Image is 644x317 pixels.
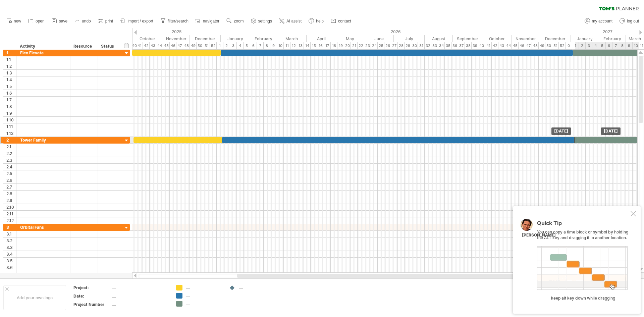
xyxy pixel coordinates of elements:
span: print [105,19,113,23]
a: help [307,17,326,25]
div: October 2025 [132,35,163,42]
span: filter/search [168,19,189,23]
div: 7 [612,42,619,49]
span: open [36,19,45,23]
div: .... [112,302,168,307]
div: 1.4 [6,76,16,83]
div: 3 [230,42,237,49]
div: 49 [539,42,545,49]
div: 4 [592,42,599,49]
div: 50 [197,42,203,49]
div: 17 [324,42,331,49]
div: 35 [445,42,451,49]
span: help [316,19,324,23]
div: 3.3 [6,244,16,251]
div: July 2026 [394,35,425,42]
div: October 2026 [482,35,512,42]
div: May 2026 [336,35,364,42]
div: 0 [566,42,572,49]
div: 1.10 [6,117,16,123]
div: 46 [170,42,176,49]
div: 18 [331,42,337,49]
div: 47 [525,42,532,49]
a: zoom [225,17,246,25]
div: .... [112,293,168,299]
a: log out [618,17,641,25]
div: January 2027 [571,35,599,42]
div: 52 [210,42,217,49]
div: 11 [284,42,290,49]
div: 26 [384,42,391,49]
span: settings [258,19,272,23]
div: 19 [337,42,344,49]
div: 6 [606,42,612,49]
div: Project Number [73,302,110,307]
div: 40 [129,42,136,49]
a: settings [249,17,274,25]
div: 45 [163,42,170,49]
div: 42 [143,42,150,49]
div: 27 [391,42,398,49]
div: 3.1 [6,231,16,237]
div: 1.12 [6,130,16,137]
div: 3.7 [6,271,16,277]
div: 15 [311,42,317,49]
div: Add your own logo [3,285,66,310]
div: 2.9 [6,197,16,204]
div: Flex Elevate [20,50,67,56]
div: August 2026 [425,35,453,42]
a: contact [329,17,353,25]
div: 3.4 [6,251,16,257]
a: import / export [118,17,155,25]
div: 34 [438,42,445,49]
div: 30 [411,42,418,49]
div: keep alt key down while dragging [537,296,629,301]
div: 4 [237,42,244,49]
div: 1.1 [6,56,16,63]
div: 47 [176,42,183,49]
div: 5 [244,42,250,49]
div: 20 [344,42,351,49]
div: 28 [398,42,405,49]
span: undo [82,19,91,23]
div: 38 [465,42,472,49]
div: 1.6 [6,90,16,96]
a: new [5,17,23,25]
div: 21 [351,42,358,49]
div: 3.6 [6,264,16,271]
div: 41 [136,42,143,49]
div: 23 [364,42,371,49]
div: 2.12 [6,217,16,224]
div: 32 [425,42,431,49]
div: December 2026 [540,35,571,42]
div: 16 [317,42,324,49]
div: 12 [290,42,297,49]
div: 5 [599,42,606,49]
div: 29 [405,42,411,49]
div: 22 [358,42,364,49]
div: November 2025 [163,35,190,42]
div: 49 [190,42,197,49]
div: 31 [418,42,425,49]
div: 33 [431,42,438,49]
div: 8 [264,42,270,49]
div: Quick Tip [537,220,629,229]
div: April 2026 [307,35,336,42]
div: 3 [586,42,592,49]
div: 10 [633,42,639,49]
a: AI assist [277,17,304,25]
div: 51 [552,42,559,49]
span: AI assist [286,19,302,23]
div: .... [186,293,222,299]
div: Tower Family [20,137,67,143]
div: 45 [512,42,519,49]
div: 2.7 [6,184,16,190]
span: my account [592,19,612,23]
div: September 2026 [453,35,482,42]
a: filter/search [159,17,191,25]
span: navigator [203,19,219,23]
div: .... [186,285,222,290]
div: 1.8 [6,103,16,110]
a: undo [73,17,93,25]
div: 2.10 [6,204,16,210]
